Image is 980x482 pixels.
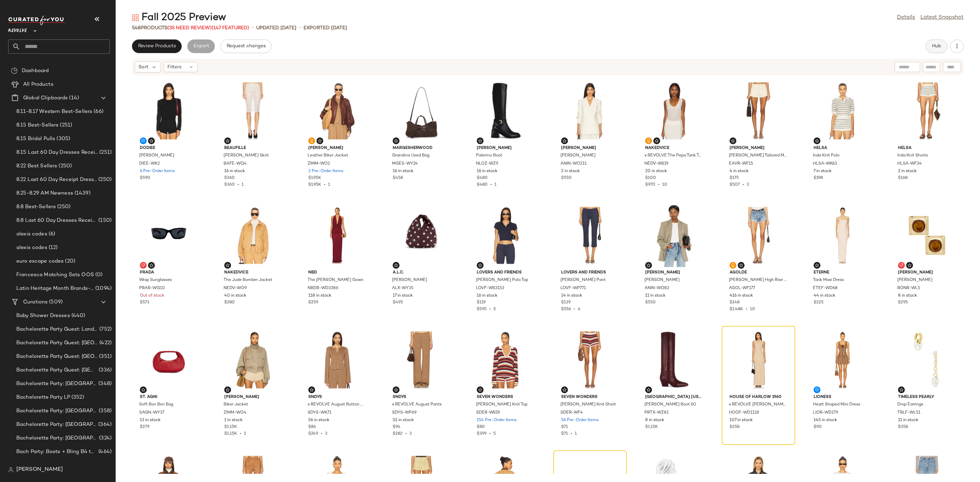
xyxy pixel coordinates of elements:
[70,394,84,401] span: (352)
[730,293,753,299] span: 416 in stock
[393,417,414,423] span: 52 in stock
[308,410,331,416] span: SDYS-WK71
[97,407,112,415] span: (358)
[139,285,165,292] span: PRAR-WG10
[224,277,272,283] span: The Jude Bomber Jacket
[226,263,230,267] img: svg%3e
[8,467,14,472] img: svg%3e
[561,293,582,299] span: 14 in stock
[98,339,112,347] span: (422)
[898,293,917,299] span: 8 in stock
[219,79,288,143] img: BAFE-WQ4_V1.jpg
[645,394,703,400] span: [GEOGRAPHIC_DATA] [US_STATE]
[139,410,164,416] span: SAGN-WY37
[898,270,956,276] span: [PERSON_NAME]
[644,161,668,167] span: NEDV-WS19
[97,176,112,184] span: (250)
[647,388,651,392] img: svg%3e
[97,421,112,429] span: (364)
[477,394,535,400] span: SEVEN WONDERS
[8,23,27,35] span: Revolve
[747,183,749,187] span: 3
[813,410,838,416] span: LIOR-WD179
[897,410,920,416] span: TRLF-WL51
[647,263,651,267] img: svg%3e
[813,285,838,292] span: ETEF-WD68
[645,417,664,423] span: 8 in stock
[303,204,372,267] img: NBDR-WD3386_V1.jpg
[149,263,153,267] img: svg%3e
[308,168,343,174] span: 2 Pre-Order Items
[226,388,230,392] img: svg%3e
[556,204,624,267] img: LOVF-WP771_V1.jpg
[814,394,871,400] span: LIONESS
[393,175,403,181] span: $458
[219,204,288,267] img: NEDV-WO9_V1.jpg
[139,161,160,167] span: DIEE-WK2
[556,79,624,143] img: ANIN-WO211_V1.jpg
[898,394,956,400] span: Timeless Pearly
[392,402,442,408] span: x REVOLVE August Pants
[645,183,655,187] span: $970
[814,145,871,151] span: Helsa
[477,293,497,299] span: 16 in stock
[724,204,793,267] img: AGOL-WF177_V1.jpg
[561,417,599,423] span: 56 Pre-Order Items
[897,277,932,283] span: [PERSON_NAME]
[897,402,923,408] span: Drop Earrings
[98,326,112,333] span: (752)
[561,394,619,400] span: SEVEN WONDERS
[308,161,330,167] span: ZIMM-WO2
[303,328,372,392] img: SDYS-WK71_V1.jpg
[393,300,403,306] span: $495
[730,394,787,400] span: House of Harlow 1960
[392,277,427,283] span: [PERSON_NAME]
[662,183,667,187] span: 10
[645,300,656,306] span: $550
[140,175,150,181] span: $590
[134,204,203,267] img: PRAR-WG10_V1.jpg
[132,14,139,21] img: svg%3e
[394,139,398,143] img: svg%3e
[814,300,823,306] span: $225
[561,300,571,306] span: $139
[477,270,535,276] span: Lovers and Friends
[224,175,235,181] span: $360
[23,81,53,88] span: All Products
[729,410,759,416] span: HOOF-WD1118
[494,183,496,187] span: 1
[16,121,59,129] span: 8.15 Best-Sellers
[16,189,73,197] span: 8.25-8.29 AM Newness
[224,168,245,174] span: 16 in stock
[304,24,347,32] p: Exported [DATE]
[908,263,912,267] img: svg%3e
[814,270,871,276] span: Eterne
[645,168,667,174] span: 20 in stock
[493,307,496,312] span: 5
[308,285,338,292] span: NBDR-WD3386
[139,402,173,408] span: Soft Bon Bon Bag
[644,410,669,416] span: PRTX-WZ81
[224,183,235,187] span: $360
[224,285,247,292] span: NEDV-WO9
[16,312,70,320] span: Baby Shower Dresses
[394,263,398,267] img: svg%3e
[644,277,680,283] span: [PERSON_NAME]
[224,153,269,159] span: [PERSON_NAME] Skirt
[97,380,112,388] span: (348)
[308,183,321,187] span: $1.95K
[644,285,669,292] span: ANIN-WO82
[138,64,148,71] span: Sort
[562,139,567,143] img: svg%3e
[740,183,747,187] span: •
[560,277,606,283] span: [PERSON_NAME] Pant
[897,285,920,292] span: RONR-WL5
[893,328,961,392] img: TRLF-WL51_V1.jpg
[394,388,398,392] img: svg%3e
[392,161,418,167] span: MGES-WY24
[647,139,651,143] img: svg%3e
[56,203,70,211] span: (250)
[743,307,750,312] span: •
[308,402,365,408] span: x REVOLVE August Button Down Top
[640,328,708,392] img: PRTX-WZ81_V1.jpg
